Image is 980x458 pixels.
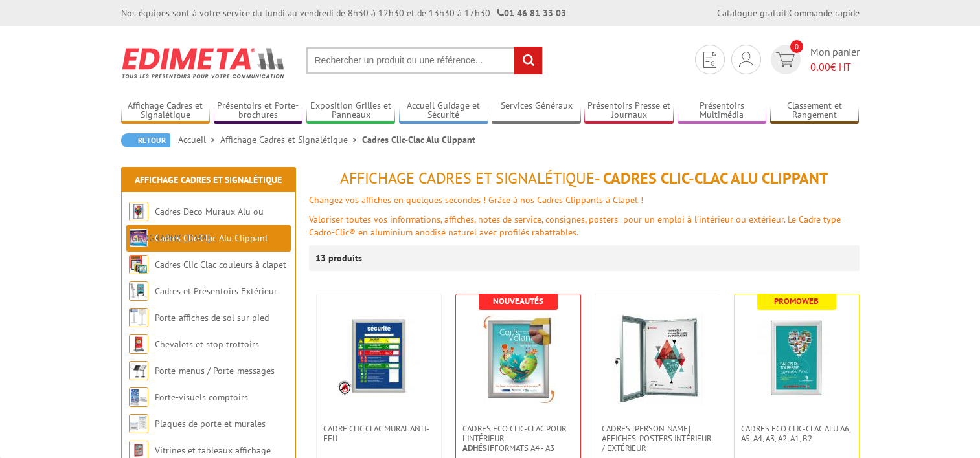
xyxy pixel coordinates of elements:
img: Cadres Eco Clic-Clac pour l'intérieur - <strong>Adhésif</strong> formats A4 - A3 [473,314,564,404]
span: € HT [810,60,860,74]
li: Cadres Clic-Clac Alu Clippant [362,133,475,146]
img: Cadres Eco Clic-Clac alu A6, A5, A4, A3, A2, A1, B2 [751,314,842,404]
a: Commande rapide [789,7,860,19]
a: Affichage Cadres et Signalétique [121,100,211,122]
font: Changez vos affiches en quelques secondes ! Grâce à nos Cadres Clippants à Clapet ! [309,194,643,206]
img: Chevalets et stop trottoirs [129,334,148,354]
div: | [717,6,860,19]
a: Cadres Deco Muraux Alu ou [GEOGRAPHIC_DATA] [129,206,264,244]
a: Cadres et Présentoirs Extérieur [155,285,277,297]
h1: - Cadres Clic-Clac Alu Clippant [309,170,860,187]
a: Présentoirs Presse et Journaux [584,100,674,122]
font: Valoriser toutes vos informations, affiches, notes de service, consignes, posters pour un emploi ... [309,213,841,238]
img: Cadres vitrines affiches-posters intérieur / extérieur [612,314,703,404]
div: Nos équipes sont à votre service du lundi au vendredi de 8h30 à 12h30 et de 13h30 à 17h30 [121,6,566,19]
strong: Adhésif [462,442,494,453]
a: Porte-affiches de sol sur pied [155,312,269,323]
span: Cadre CLIC CLAC Mural ANTI-FEU [323,424,435,443]
a: Cadres Eco Clic-Clac alu A6, A5, A4, A3, A2, A1, B2 [735,424,859,443]
span: Cadres Eco Clic-Clac pour l'intérieur - formats A4 - A3 [462,424,574,453]
p: 13 produits [315,245,364,271]
a: Présentoirs Multimédia [678,100,767,122]
img: Cadres Clic-Clac couleurs à clapet [129,255,148,274]
a: Présentoirs et Porte-brochures [214,100,303,122]
img: Cadres Deco Muraux Alu ou Bois [129,202,148,221]
a: Cadres [PERSON_NAME] affiches-posters intérieur / extérieur [595,424,720,453]
a: Cadres Clic-Clac Alu Clippant [155,232,268,244]
span: Cadres Eco Clic-Clac alu A6, A5, A4, A3, A2, A1, B2 [741,424,852,443]
img: devis rapide [739,52,753,67]
a: Exposition Grilles et Panneaux [306,100,396,122]
b: Nouveautés [493,296,543,307]
a: Accueil [178,134,220,146]
img: Cadre CLIC CLAC Mural ANTI-FEU [337,314,421,398]
input: rechercher [514,47,542,74]
a: Affichage Cadres et Signalétique [220,134,362,146]
a: Chevalets et stop trottoirs [155,338,259,350]
span: Affichage Cadres et Signalétique [340,168,595,188]
a: Plaques de porte et murales [155,418,266,430]
span: 0,00 [810,60,830,73]
a: Catalogue gratuit [717,7,787,19]
a: Affichage Cadres et Signalétique [135,174,282,186]
span: Mon panier [810,45,860,74]
img: Porte-visuels comptoirs [129,387,148,407]
a: Classement et Rangement [770,100,860,122]
a: Porte-menus / Porte-messages [155,365,275,376]
a: Porte-visuels comptoirs [155,391,248,403]
img: Edimeta [121,39,286,87]
a: Vitrines et tableaux affichage [155,444,271,456]
img: Porte-menus / Porte-messages [129,361,148,380]
img: Cadres et Présentoirs Extérieur [129,281,148,301]
a: Cadres Clic-Clac couleurs à clapet [155,259,286,270]
span: 0 [790,40,803,53]
a: Services Généraux [492,100,581,122]
img: devis rapide [703,52,716,68]
a: Cadres Eco Clic-Clac pour l'intérieur -Adhésifformats A4 - A3 [456,424,580,453]
a: Cadre CLIC CLAC Mural ANTI-FEU [317,424,441,443]
img: Plaques de porte et murales [129,414,148,433]
b: Promoweb [774,296,819,307]
a: Retour [121,133,170,147]
a: Accueil Guidage et Sécurité [399,100,488,122]
img: devis rapide [776,52,795,67]
input: Rechercher un produit ou une référence... [306,47,543,74]
img: Porte-affiches de sol sur pied [129,308,148,327]
a: devis rapide 0 Mon panier 0,00€ HT [768,45,860,74]
strong: 01 46 81 33 03 [497,7,566,19]
span: Cadres [PERSON_NAME] affiches-posters intérieur / extérieur [602,424,713,453]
